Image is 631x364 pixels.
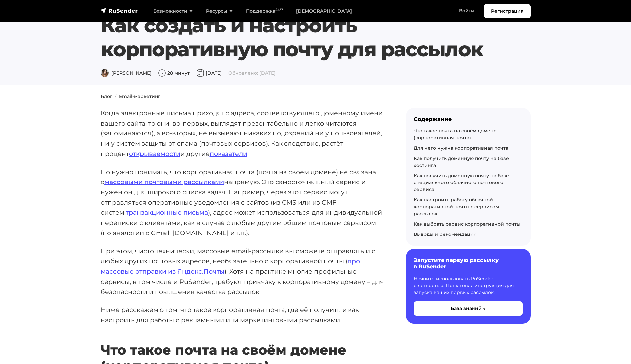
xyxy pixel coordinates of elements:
[239,4,289,18] a: Поддержка24/7
[414,301,523,316] button: База знаний →
[414,231,477,237] a: Выводы и рекомендации
[414,257,523,270] h6: Запустите первую рассылку в RuSender
[104,178,224,186] a: массовыми почтовыми рассылками
[101,14,494,61] h1: Как создать и настроить корпоративную почту для рассылок
[158,69,166,77] img: Время чтения
[101,70,152,76] span: [PERSON_NAME]
[414,173,509,192] a: Как получить доменную почту на базе специального облачного почтового сервиса
[275,8,283,12] sup: 24/7
[414,145,508,151] a: Для чего нужна корпоративная почта
[101,167,385,238] p: Но нужно понимать, что корпоративная почта (почта на своём домене) не связана с напрямую. Это сам...
[414,197,499,217] a: Как настроить работу облачной корпоративной почты с сервисом рассылок
[406,249,531,323] a: Запустите первую рассылку в RuSender Начните использовать RuSender с легкостью. Пошаговая инструк...
[126,208,208,216] a: транзакционные письма
[101,305,385,325] p: Ниже расскажем о том, что такое корпоративная почта, где её получить и как настроить для работы с...
[199,4,239,18] a: Ресурсы
[158,70,190,76] span: 28 минут
[414,275,523,296] p: Начните использовать RuSender с легкостью. Пошаговая инструкция для запуска ваших первых рассылок.
[452,4,481,18] a: Войти
[101,7,138,14] img: RuSender
[101,108,385,159] p: Когда электронные письма приходят с адреса, соответствующего доменному имени вашего сайта, то они...
[112,93,160,100] li: Email-маркетинг
[101,246,385,297] p: При этом, чисто технически, массовые email-рассылки вы сможете отправлять и с любых других почтов...
[97,93,535,100] nav: breadcrumb
[101,93,112,99] a: Блог
[289,4,359,18] a: [DEMOGRAPHIC_DATA]
[210,150,247,158] a: показатели
[147,4,199,18] a: Возможности
[414,116,523,122] div: Содержание
[196,70,222,76] span: [DATE]
[414,221,520,227] a: Как выбрать сервис корпоративной почты
[414,128,497,141] a: Что такое почта на своём домене (корпоративная почта)
[129,150,180,158] a: открываемости
[196,69,204,77] img: Дата публикации
[414,155,509,168] a: Как получить доменную почту на базе хостинга
[228,70,276,76] span: Обновлено: [DATE]
[484,4,531,18] a: Регистрация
